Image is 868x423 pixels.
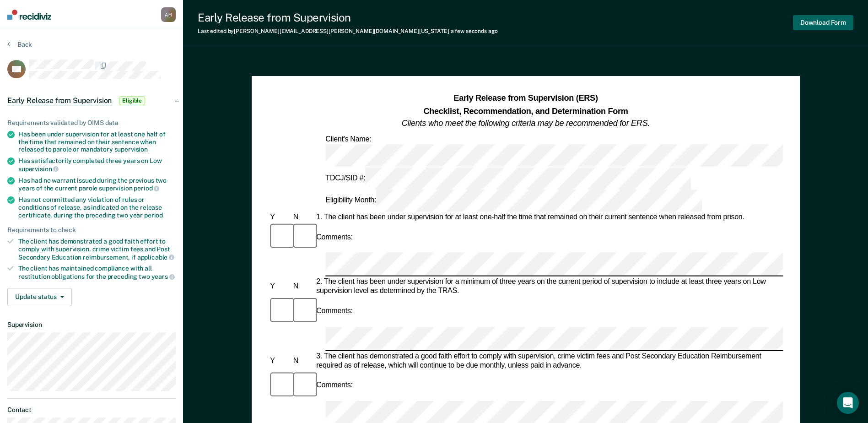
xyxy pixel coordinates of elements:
[134,184,159,192] span: period
[7,406,176,414] dt: Contact
[18,165,59,173] span: supervision
[268,213,291,222] div: Y
[137,254,174,261] span: applicable
[7,40,32,49] button: Back
[323,190,704,212] div: Eligibility Month:
[268,282,291,292] div: Y
[291,357,314,366] div: N
[423,106,628,115] strong: Checklist, Recommendation, and Determination Form
[314,381,355,390] div: Comments:
[7,119,176,127] div: Requirements validated by OIMS data
[314,213,783,222] div: 1. The client has been under supervision for at least one-half the time that remained on their cu...
[18,157,176,173] div: Has satisfactorily completed three years on Low
[18,130,176,153] div: Has been under supervision for at least one half of the time that remained on their sentence when...
[198,11,498,24] div: Early Release from Supervision
[314,352,783,370] div: 3. The client has demonstrated a good faith effort to comply with supervision, crime victim fees ...
[151,273,175,280] span: years
[18,265,176,280] div: The client has maintained compliance with all restitution obligations for the preceding two
[161,7,176,22] div: A H
[453,94,598,103] strong: Early Release from Supervision (ERS)
[7,96,112,105] span: Early Release from Supervision
[793,15,853,30] button: Download Form
[119,96,145,105] span: Eligible
[314,233,355,242] div: Comments:
[291,282,314,292] div: N
[7,226,176,234] div: Requirements to check
[7,288,72,306] button: Update status
[144,211,163,219] span: period
[161,7,176,22] button: AH
[18,177,176,192] div: Has had no warrant issued during the previous two years of the current parole supervision
[7,321,176,329] dt: Supervision
[7,10,51,20] img: Recidiviz
[268,357,291,366] div: Y
[323,167,693,190] div: TDCJ/SID #:
[198,28,498,34] div: Last edited by [PERSON_NAME][EMAIL_ADDRESS][PERSON_NAME][DOMAIN_NAME][US_STATE]
[114,146,148,153] span: supervision
[837,392,859,414] div: Open Intercom Messenger
[18,196,176,219] div: Has not committed any violation of rules or conditions of release, as indicated on the release ce...
[451,28,498,34] span: a few seconds ago
[314,278,783,296] div: 2. The client has been under supervision for a minimum of three years on the current period of su...
[291,213,314,222] div: N
[314,307,355,316] div: Comments:
[18,238,176,261] div: The client has demonstrated a good faith effort to comply with supervision, crime victim fees and...
[402,119,650,128] em: Clients who meet the following criteria may be recommended for ERS.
